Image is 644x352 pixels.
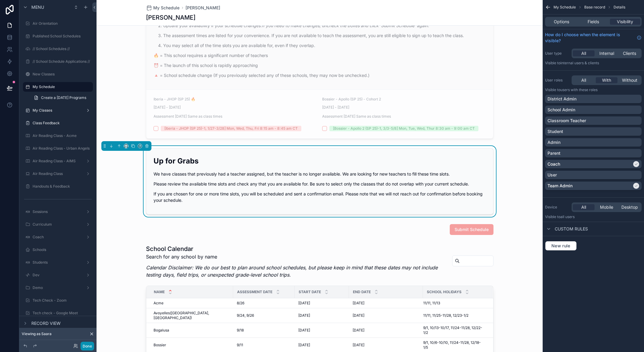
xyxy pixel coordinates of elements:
span: Custom rules [555,226,588,232]
span: Name [154,290,165,294]
span: Record view [31,320,61,326]
label: My Classes [33,108,83,113]
button: New rule [545,241,577,251]
span: End Date [353,290,371,294]
button: Done [81,342,94,350]
label: User roles [545,78,569,83]
a: Handouts & Feedback [23,182,93,191]
span: School Holidays [427,290,462,294]
span: Clients [623,50,636,56]
p: Classroom Teacher [547,118,586,124]
span: Assessment Date [237,290,272,294]
label: Students [33,260,83,265]
a: Air Reading Class - Urban Angels [23,144,93,153]
a: Tech Check - Zoom [23,296,93,305]
p: Visible to [545,61,642,65]
span: Visibility [617,19,633,25]
a: Sessions [23,207,93,217]
p: Visible to [545,87,642,92]
span: all users [560,214,575,219]
span: All [581,50,586,56]
label: Published School Schedules [33,34,92,39]
a: My Classes [23,106,93,115]
label: Air Reading Class - AIMS [33,159,83,163]
p: If you are chosen for one or more time slots, you will be scheduled and sent a confirmation email... [154,191,486,203]
span: New rule [549,243,573,249]
label: Coach [33,235,83,239]
span: Mobile [600,204,613,210]
span: All [581,77,586,83]
a: Air Orientation [23,19,93,28]
span: Details [614,5,625,10]
label: Air Reading Class - Acme [33,133,92,138]
a: How do I choose when the element is visible? [545,32,642,44]
span: Menu [31,4,44,10]
a: [PERSON_NAME] [186,5,220,11]
a: Students [23,258,93,267]
a: Schools [23,245,93,255]
a: // School Schedules // [23,44,93,54]
label: Tech Check - Zoom [33,298,92,303]
label: // School Schedule Applications // [33,59,92,64]
p: Please review the available time slots and check any that you are available for. Be sure to selec... [154,181,486,187]
p: Admin [547,139,560,145]
span: Users with these roles [560,87,598,92]
h1: [PERSON_NAME] [146,13,195,22]
a: Curriculum [23,220,93,229]
a: Air Reading Class [23,169,93,179]
span: How do I choose when the element is visible? [545,32,634,44]
label: Device [545,205,569,210]
label: Dev [33,273,83,277]
label: Tech check - Google Meet [33,311,92,316]
p: Parent [547,150,560,156]
p: District Admin [547,96,576,102]
span: My Schedule [554,5,576,10]
a: Class Feedback [23,118,93,128]
p: School Admin [547,107,575,113]
p: Visible to [545,214,642,219]
label: Air Reading Class [33,171,83,176]
span: Create a [DATE] Programs [41,95,86,100]
label: Air Reading Class - Urban Angels [33,146,92,151]
label: My Schedule [33,84,89,89]
label: User type [545,51,569,56]
span: All [581,204,586,210]
label: New Classes [33,72,92,77]
label: // School Schedules // [33,46,92,51]
label: Curriculum [33,222,83,227]
a: Demo [23,283,93,293]
a: New Classes [23,69,93,79]
label: Handouts & Feedback [33,184,92,189]
label: Demo [33,285,83,290]
span: Start Date [299,290,321,294]
a: // School Schedule Applications // [23,57,93,66]
span: With [602,77,611,83]
span: Without [622,77,637,83]
label: Air Orientation [33,21,92,26]
span: Internal users & clients [560,61,599,65]
a: Create a [DATE] Programs [30,93,93,103]
p: Team Admin [547,183,573,189]
label: Schools [33,247,92,252]
p: Coach [547,161,560,167]
span: Base record [584,5,605,10]
span: Options [554,19,569,25]
a: Tech check - Google Meet [23,308,93,318]
span: Desktop [621,204,638,210]
a: My Schedule [146,5,179,11]
a: Published School Schedules [23,31,93,41]
span: Internal [599,50,614,56]
span: Viewing as Saara [22,331,52,336]
label: Class Feedback [33,121,92,125]
p: User [547,172,557,178]
a: Coach [23,232,93,242]
h2: Up for Grabs [154,156,486,166]
label: Sessions [33,209,83,214]
a: Air Reading Class - Acme [23,131,93,141]
span: Fields [588,19,599,25]
p: Student [547,128,563,135]
a: Air Reading Class - AIMS [23,156,93,166]
p: We have classes that previously had a teacher assigned, but the teacher is no longer available. W... [154,171,486,177]
a: My Schedule [23,82,93,92]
